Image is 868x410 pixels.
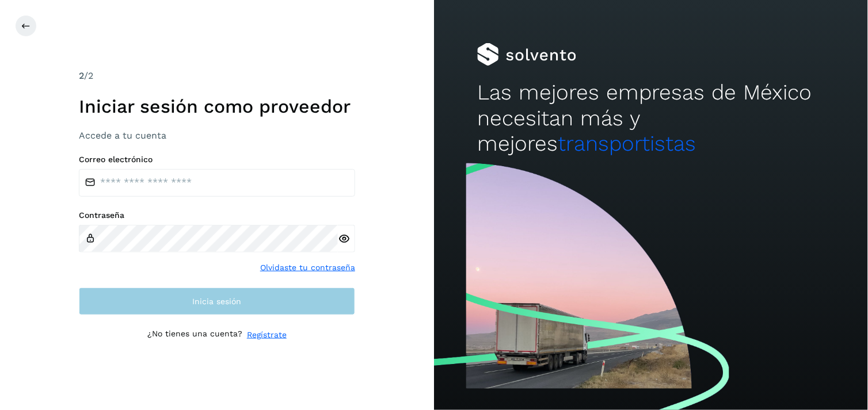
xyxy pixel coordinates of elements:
[477,80,824,156] h2: Las mejores empresas de México necesitan más y mejores
[247,329,287,341] a: Regístrate
[260,262,355,274] a: Olvidaste tu contraseña
[79,70,84,81] span: 2
[79,288,355,315] button: Inicia sesión
[79,95,355,117] h1: Iniciar sesión como proveedor
[79,130,355,141] h3: Accede a tu cuenta
[79,155,355,164] label: Correo electrónico
[79,69,355,83] div: /2
[558,131,696,156] span: transportistas
[147,329,242,341] p: ¿No tienes una cuenta?
[193,297,242,305] span: Inicia sesión
[79,210,355,220] label: Contraseña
